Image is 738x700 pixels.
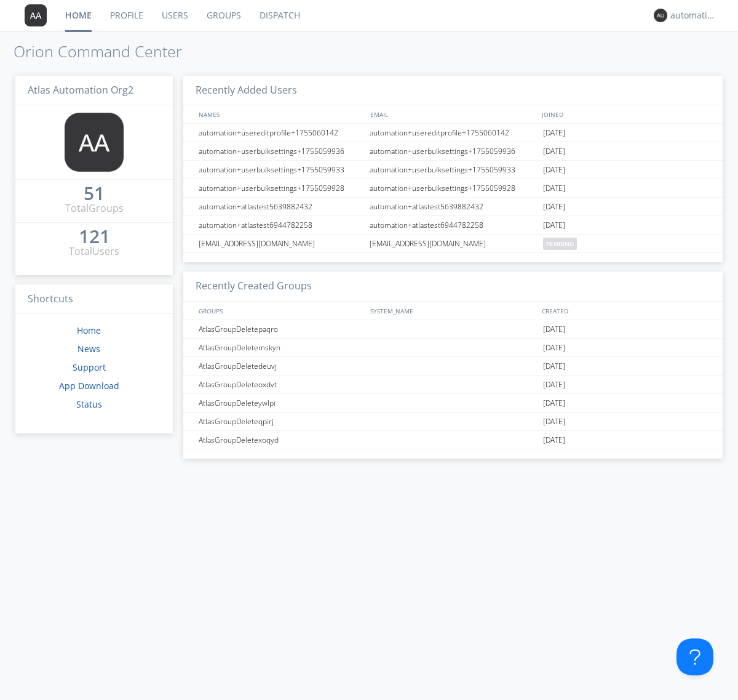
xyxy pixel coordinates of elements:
a: automation+atlastest6944782258automation+atlastest6944782258[DATE] [183,216,723,235]
h3: Recently Created Groups [183,272,723,302]
div: automation+usereditprofile+1755060142 [196,124,366,142]
a: Home [77,324,101,336]
div: automation+userbulksettings+1755059928 [196,179,366,197]
span: [DATE] [543,357,565,376]
div: JOINED [539,105,711,123]
span: [DATE] [543,179,565,198]
span: Atlas Automation Org2 [28,83,133,97]
a: automation+usereditprofile+1755060142automation+usereditprofile+1755060142[DATE] [183,124,723,142]
div: automation+userbulksettings+1755059933 [367,161,540,179]
div: automation+atlas0004+org2 [670,9,716,22]
div: [EMAIL_ADDRESS][DOMAIN_NAME] [196,235,366,252]
a: automation+userbulksettings+1755059928automation+userbulksettings+1755059928[DATE] [183,179,723,198]
span: [DATE] [543,198,565,216]
a: AtlasGroupDeletedeuvj[DATE] [183,357,723,376]
div: Total Users [69,244,119,259]
img: 373638.png [65,113,124,172]
a: AtlasGroupDeleteqpirj[DATE] [183,412,723,431]
div: automation+atlastest6944782258 [196,216,366,234]
div: automation+atlastest5639882432 [367,198,540,215]
a: [EMAIL_ADDRESS][DOMAIN_NAME][EMAIL_ADDRESS][DOMAIN_NAME]pending [183,235,723,253]
span: pending [543,238,577,250]
a: AtlasGroupDeleteywlpi[DATE] [183,394,723,412]
span: [DATE] [543,161,565,179]
a: AtlasGroupDeleteoxdvt[DATE] [183,376,723,394]
span: [DATE] [543,431,565,449]
a: AtlasGroupDeletexoqyd[DATE] [183,431,723,449]
a: 51 [84,187,105,201]
a: AtlasGroupDeletepaqro[DATE] [183,320,723,339]
img: 373638.png [25,4,47,26]
div: CREATED [539,302,711,320]
a: News [77,343,100,355]
div: Total Groups [65,201,124,215]
iframe: Toggle Customer Support [676,638,713,675]
div: NAMES [196,105,364,123]
div: AtlasGroupDeletexoqyd [196,431,366,449]
a: Support [73,361,106,373]
a: automation+userbulksettings+1755059933automation+userbulksettings+1755059933[DATE] [183,161,723,179]
span: [DATE] [543,394,565,412]
img: 373638.png [654,9,667,22]
a: automation+atlastest5639882432automation+atlastest5639882432[DATE] [183,198,723,216]
div: AtlasGroupDeleteywlpi [196,394,366,412]
div: AtlasGroupDeletepaqro [196,320,366,338]
a: App Download [59,380,119,392]
a: Status [76,398,102,410]
span: [DATE] [543,339,565,357]
h3: Shortcuts [15,284,173,315]
div: automation+userbulksettings+1755059928 [367,179,540,197]
div: 121 [79,230,110,243]
div: [EMAIL_ADDRESS][DOMAIN_NAME] [367,235,540,252]
a: 121 [79,230,110,244]
div: AtlasGroupDeleteqpirj [196,412,366,430]
div: AtlasGroupDeletemskyn [196,339,366,356]
div: AtlasGroupDeleteoxdvt [196,376,366,393]
div: automation+atlastest6944782258 [367,216,540,234]
span: [DATE] [543,412,565,431]
span: [DATE] [543,124,565,142]
div: automation+userbulksettings+1755059936 [367,142,540,160]
div: 51 [84,187,105,199]
div: GROUPS [196,302,364,320]
div: EMAIL [367,105,539,123]
span: [DATE] [543,376,565,394]
a: AtlasGroupDeletemskyn[DATE] [183,339,723,357]
div: automation+atlastest5639882432 [196,198,366,215]
h3: Recently Added Users [183,76,723,106]
div: AtlasGroupDeletedeuvj [196,357,366,375]
span: [DATE] [543,320,565,339]
span: [DATE] [543,142,565,161]
a: automation+userbulksettings+1755059936automation+userbulksettings+1755059936[DATE] [183,142,723,161]
span: [DATE] [543,216,565,235]
div: automation+userbulksettings+1755059936 [196,142,366,160]
div: automation+userbulksettings+1755059933 [196,161,366,179]
div: SYSTEM_NAME [367,302,539,320]
div: automation+usereditprofile+1755060142 [367,124,540,142]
